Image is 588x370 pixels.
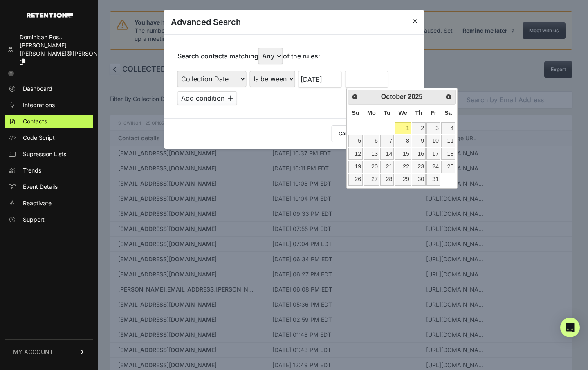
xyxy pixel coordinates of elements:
p: Search contacts matching of the rules: [177,48,320,64]
a: 3 [426,122,440,134]
span: Code Script [23,134,55,142]
a: 23 [412,161,426,173]
a: 2 [412,122,426,134]
a: 30 [412,174,426,186]
a: 21 [380,161,394,173]
a: 16 [412,148,426,160]
a: 15 [395,148,411,160]
span: Integrations [23,101,55,109]
a: 18 [441,148,455,160]
span: Contacts [23,117,47,126]
span: Monday [367,110,376,116]
a: Dashboard [5,82,93,95]
a: 20 [364,161,379,173]
a: 25 [441,161,455,173]
span: Supression Lists [23,150,66,158]
a: 19 [348,161,363,173]
a: 6 [364,135,379,147]
a: 27 [364,174,379,186]
a: 17 [426,148,440,160]
a: 12 [348,148,363,160]
a: 10 [426,135,440,147]
span: Event Details [23,183,58,191]
a: Support [5,213,93,226]
span: Wednesday [399,110,407,116]
span: Dashboard [23,85,52,93]
button: Add condition [177,91,237,105]
a: 22 [395,161,411,173]
a: 24 [426,161,440,173]
a: Supression Lists [5,148,93,161]
a: Integrations [5,99,93,112]
a: Reactivate [5,197,93,210]
span: Next [445,94,452,100]
a: 31 [426,174,440,186]
span: Support [23,215,45,224]
span: October [381,93,406,100]
span: Thursday [415,110,422,116]
a: 11 [441,135,455,147]
a: Dominican Ros... [PERSON_NAME].[PERSON_NAME]@[PERSON_NAME]... [5,31,93,68]
div: Open Intercom Messenger [560,318,580,337]
img: Retention.com [27,13,73,18]
span: [PERSON_NAME].[PERSON_NAME]@[PERSON_NAME]... [20,42,124,57]
a: Contacts [5,115,93,128]
a: Trends [5,164,93,177]
span: 2025 [408,93,423,100]
span: Reactivate [23,199,52,207]
h3: Advanced Search [171,16,241,28]
span: Tuesday [384,110,391,116]
a: 8 [395,135,411,147]
a: Prev [349,91,361,103]
span: MY ACCOUNT [13,348,53,356]
span: Trends [23,166,41,175]
a: 13 [364,148,379,160]
a: 7 [380,135,394,147]
a: Next [443,91,455,103]
span: Sunday [352,110,359,116]
a: 29 [395,174,411,186]
span: Friday [431,110,436,116]
a: MY ACCOUNT [5,339,93,364]
span: Prev [352,94,358,100]
a: 4 [441,122,455,134]
a: 5 [348,135,363,147]
a: 9 [412,135,426,147]
a: 1 [395,122,411,134]
a: 28 [380,174,394,186]
button: Cancel [332,125,362,142]
a: 26 [348,174,363,186]
a: Code Script [5,131,93,144]
span: Saturday [444,110,452,116]
a: Event Details [5,180,93,193]
a: 14 [380,148,394,160]
div: Dominican Ros... [20,33,124,41]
